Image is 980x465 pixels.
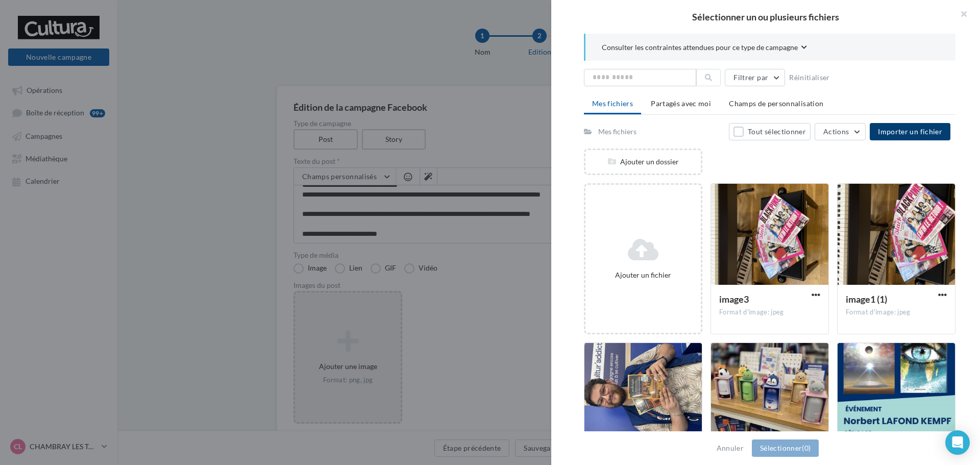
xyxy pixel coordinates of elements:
[719,293,749,305] span: image3
[602,42,798,53] span: Consulter les contraintes attendues pour ce type de campagne
[878,127,942,136] span: Importer un fichier
[725,69,785,86] button: Filtrer par
[651,99,711,108] span: Partagés avec moi
[785,71,834,84] button: Réinitialiser
[802,444,811,452] span: (0)
[602,42,807,55] button: Consulter les contraintes attendues pour ce type de campagne
[729,123,811,140] button: Tout sélectionner
[870,123,950,140] button: Importer un fichier
[752,439,819,457] button: Sélectionner(0)
[846,293,887,305] span: image1 (1)
[719,308,820,317] div: Format d'image: jpeg
[945,430,970,455] div: Open Intercom Messenger
[592,99,633,108] span: Mes fichiers
[823,127,849,136] span: Actions
[585,157,701,167] div: Ajouter un dossier
[729,99,823,108] span: Champs de personnalisation
[598,127,636,137] div: Mes fichiers
[815,123,866,140] button: Actions
[568,12,964,21] h2: Sélectionner un ou plusieurs fichiers
[846,308,947,317] div: Format d'image: jpeg
[713,442,748,454] button: Annuler
[590,270,697,280] div: Ajouter un fichier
